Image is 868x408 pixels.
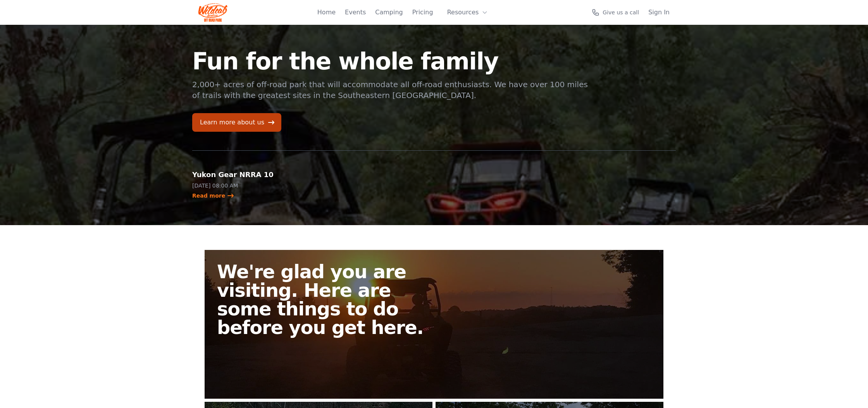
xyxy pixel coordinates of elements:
h2: We're glad you are visiting. Here are some things to do before you get here. [217,262,440,337]
button: Resources [443,5,493,20]
a: Learn more about us [192,113,281,132]
h1: Fun for the whole family [192,50,589,73]
h2: Yukon Gear NRRA 10 [192,169,304,180]
a: Home [317,8,336,17]
p: 2,000+ acres of off-road park that will accommodate all off-road enthusiasts. We have over 100 mi... [192,79,589,101]
img: Wildcat Logo [198,3,227,22]
a: Events [345,8,366,17]
a: Camping [375,8,403,17]
a: Give us a call [592,9,639,16]
a: We're glad you are visiting. Here are some things to do before you get here. [205,250,663,399]
a: Pricing [412,8,433,17]
a: Read more [192,192,234,200]
span: Give us a call [603,9,639,16]
a: Sign In [648,8,670,17]
p: [DATE] 08:00 AM [192,182,304,189]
